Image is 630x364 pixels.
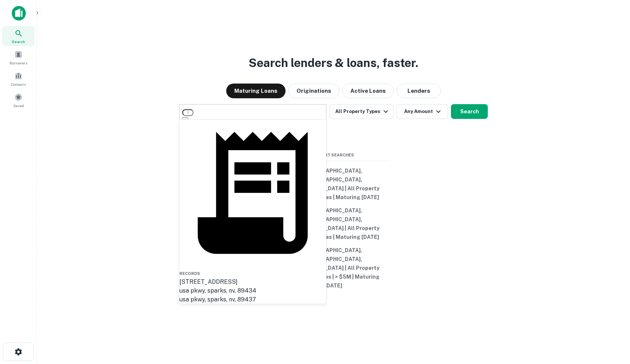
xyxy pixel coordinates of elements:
button: Lenders [397,84,441,98]
a: Contacts [2,69,35,89]
iframe: Chat Widget [593,305,630,340]
button: [GEOGRAPHIC_DATA], [GEOGRAPHIC_DATA], [GEOGRAPHIC_DATA] | All Property Types | All Types | Maturi... [278,164,389,204]
div: usa pkwy, sparks, nv, 89434 [179,286,326,295]
button: [GEOGRAPHIC_DATA], [GEOGRAPHIC_DATA], [GEOGRAPHIC_DATA] | All Property Types | All Types | Maturi... [278,204,389,244]
button: Search [451,104,488,119]
a: Search [2,26,35,46]
span: Recent Searches [278,152,389,158]
button: Any Amount [396,104,448,119]
button: Active Loans [342,84,394,98]
span: Saved [13,103,24,109]
div: [STREET_ADDRESS] [179,278,326,286]
span: Contacts [11,81,26,87]
img: capitalize-icon.png [12,6,26,21]
h3: Search lenders & loans, faster. [249,54,418,72]
button: Clear [182,117,188,125]
a: Saved [2,90,35,110]
div: usa pkwy, sparks, nv, 89437 [179,295,326,304]
button: [GEOGRAPHIC_DATA], [GEOGRAPHIC_DATA], [GEOGRAPHIC_DATA] | All Property Types | All Types | > $5M ... [278,244,389,292]
button: Maturing Loans [226,84,286,98]
button: All Property Types [329,104,393,119]
span: Records [179,271,200,276]
a: Borrowers [2,47,35,67]
button: Originations [288,84,339,98]
span: Search [12,39,25,45]
span: Borrowers [10,60,27,66]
